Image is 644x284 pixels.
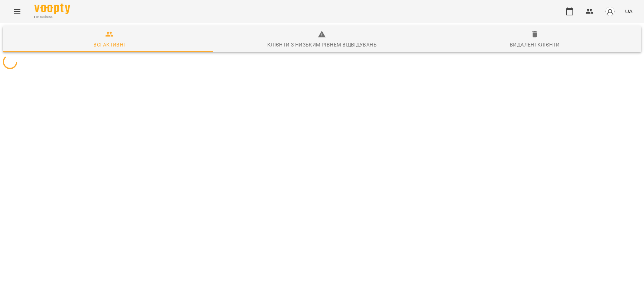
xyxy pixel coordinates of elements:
div: Видалені клієнти [510,40,560,49]
div: Всі активні [93,40,125,49]
span: For Business [34,15,70,19]
img: avatar_s.png [605,6,615,16]
button: UA [622,5,635,18]
div: Клієнти з низьким рівнем відвідувань [267,40,377,49]
span: UA [625,8,633,15]
img: Voopty Logo [34,4,70,14]
button: Menu [9,3,26,20]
